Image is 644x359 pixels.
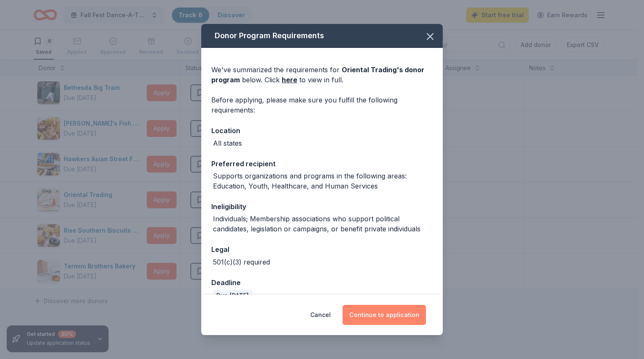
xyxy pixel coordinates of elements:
div: Deadline [211,277,433,288]
div: All states [213,138,242,148]
div: Before applying, please make sure you fulfill the following requirements: [211,95,433,115]
div: Individuals; Membership associations who support political candidates, legislation or campaigns, ... [213,214,433,234]
div: Legal [211,244,433,255]
button: Continue to application [343,305,426,325]
div: We've summarized the requirements for below. Click to view in full. [211,65,433,85]
button: Cancel [310,305,331,325]
div: Ineligibility [211,201,433,212]
div: Donor Program Requirements [201,24,443,48]
div: 501(c)(3) required [213,257,270,267]
div: Due [DATE] [213,290,252,301]
div: Preferred recipient [211,158,433,169]
a: here [282,75,297,85]
div: Location [211,125,433,136]
div: Supports organizations and programs in the following areas: Education, Youth, Healthcare, and Hum... [213,171,433,191]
